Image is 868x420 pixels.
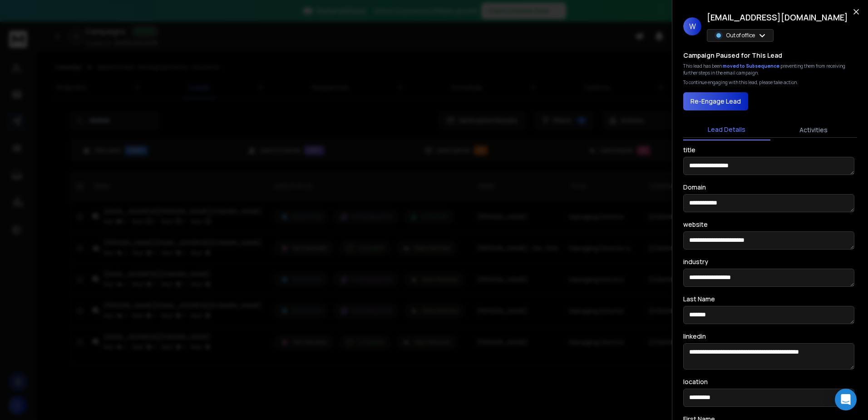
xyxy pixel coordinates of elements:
[770,120,858,140] button: Activities
[683,92,748,110] button: Re-Engage Lead
[707,11,848,24] h1: [EMAIL_ADDRESS][DOMAIN_NAME]
[683,296,715,302] label: Last Name
[683,147,695,153] label: title
[683,63,857,76] div: This lead has been preventing them from receiving further steps in the email campaign.
[683,221,708,228] label: website
[683,333,706,340] label: linkedin
[723,63,780,69] span: moved to Subsequence
[683,184,706,190] label: Domain
[683,259,708,265] label: industry
[683,120,770,140] button: Lead Details
[683,17,701,35] span: W
[835,389,857,410] div: Open Intercom Messenger
[683,379,708,385] label: location
[726,32,755,39] p: Out of office
[683,51,782,60] h3: Campaign Paused for This Lead
[683,79,798,86] p: To continue engaging with this lead, please take action.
